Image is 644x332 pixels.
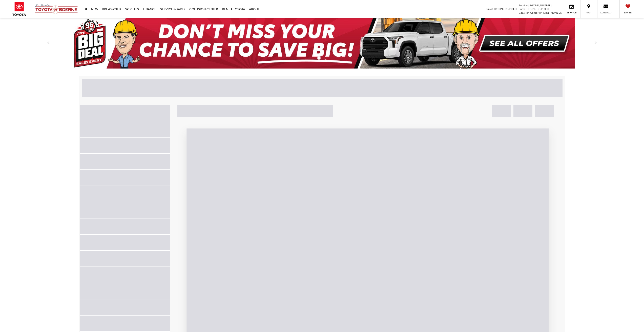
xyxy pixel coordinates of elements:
[566,11,577,14] span: Service
[539,11,563,14] span: [PHONE_NUMBER]
[35,4,78,14] img: Vic Vaughan Toyota of Boerne
[583,11,594,14] span: Map
[528,3,552,7] span: [PHONE_NUMBER]
[519,11,538,14] span: Collision Center
[600,11,612,14] span: Contact
[519,3,528,7] span: Service
[622,11,633,14] span: Saved
[487,7,493,11] span: Sales
[494,7,517,11] span: [PHONE_NUMBER]
[519,7,525,11] span: Parts
[526,7,549,11] span: [PHONE_NUMBER]
[69,18,575,69] img: Big Deal Sales Event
